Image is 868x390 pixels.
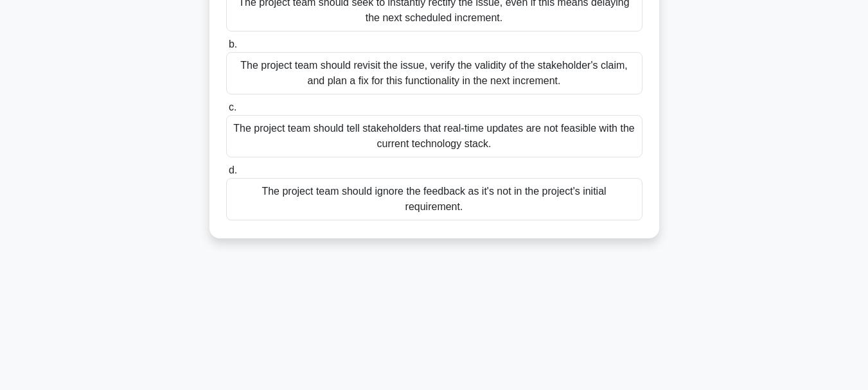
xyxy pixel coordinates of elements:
[226,115,642,157] div: The project team should tell stakeholders that real-time updates are not feasible with the curren...
[226,52,642,94] div: The project team should revisit the issue, verify the validity of the stakeholder's claim, and pl...
[229,39,237,49] span: b.
[229,102,236,112] span: c.
[229,164,237,175] span: d.
[226,178,642,220] div: The project team should ignore the feedback as it's not in the project's initial requirement.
